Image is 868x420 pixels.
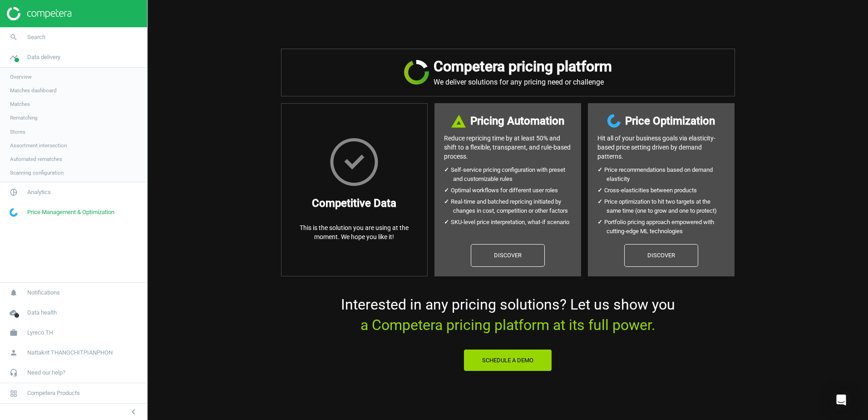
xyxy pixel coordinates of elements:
span: Stores [10,128,25,135]
span: Need our help? [27,369,65,377]
span: Matches [10,100,30,108]
h3: Pricing Automation [470,113,564,129]
i: pie_chart_outlined [5,184,22,201]
p: This is the solution you are using at the moment. We hope you like it! [291,223,418,241]
span: Notifications [27,289,60,297]
p: Hit all of your business goals via elasticity- based price setting driven by demand patterns. [597,134,725,161]
img: ajHJNr6hYgQAAAAASUVORK5CYII= [7,7,71,20]
span: Rematching [10,114,38,121]
a: Discover [624,244,698,267]
li: Real-time and batched repricing initiated by changes in cost, competition or other factors [453,197,572,215]
img: HxscrLsMTvcLXxPnqlhRQhRi+upeiQYiT7g7j1jdpu6T9n6zgWWHzG7gAAAABJRU5ErkJggg== [330,138,378,186]
span: Analytics [27,188,51,196]
p: Reduce repricing time by at least 50% and shift to a flexible, transparent, and rule-based process. [444,134,572,161]
span: Assortment intersection [10,142,67,149]
li: SKU-level price interpretation, what-if scenario [453,218,572,227]
img: wGWNvw8QSZomAAAAABJRU5ErkJggg== [10,208,18,217]
div: Open Intercom Messenger [830,389,852,411]
i: chevron_left [128,406,139,417]
li: Self-service pricing configuration with preset and customizable rules [453,165,572,184]
span: Data health [27,309,57,317]
li: Price recommendations based on demand elasticity [607,165,725,184]
h2: Competera pricing platform [434,58,612,75]
span: Automated rematches [10,155,62,163]
span: Lyreco TH [27,329,53,337]
img: JRVR7TKHubxRX4WiWFsHXLVQu3oYgKr0EdU6k5jjvBYYAAAAAElFTkSuQmCC [404,60,429,85]
span: Matches dashboard [10,87,57,94]
p: Interested in any pricing solutions? Let us show you [281,295,735,335]
li: Optimal workflows for different user roles [453,186,572,195]
a: Discover [471,244,545,267]
i: headset_mic [5,364,22,381]
span: Scanning configuration [10,169,64,176]
span: a Competera pricing platform at its full power. [360,316,655,334]
img: wGWNvw8QSZomAAAAABJRU5ErkJggg== [607,114,621,128]
button: Schedule a Demo [464,349,552,372]
h3: Competitive Data [312,195,396,211]
span: Price Management & Optimization [27,208,114,216]
h3: Price Optimization [625,113,715,129]
i: search [5,29,22,46]
i: notifications [5,284,22,301]
span: Search [27,33,45,41]
span: Data delivery [27,53,60,61]
li: Portfolio pricing approach empowered with cutting-edge ML technologies [607,218,725,236]
i: timeline [5,49,22,66]
li: Price optimization to hit two targets at the same time (one to grow and one to protect) [607,197,725,215]
i: person [5,344,22,361]
i: cloud_done [5,304,22,321]
i: work [5,324,22,341]
span: Overview [10,73,32,80]
span: Nattakrit THANGCHITPIANPHON [27,349,113,357]
span: Competera Products [27,389,80,397]
p: We deliver solutions for any pricing need or challenge [434,78,612,87]
li: Cross-elasticities between products [607,186,725,195]
button: chevron_left [122,406,145,418]
img: DI+PfHAOTJwAAAAASUVORK5CYII= [451,115,466,128]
